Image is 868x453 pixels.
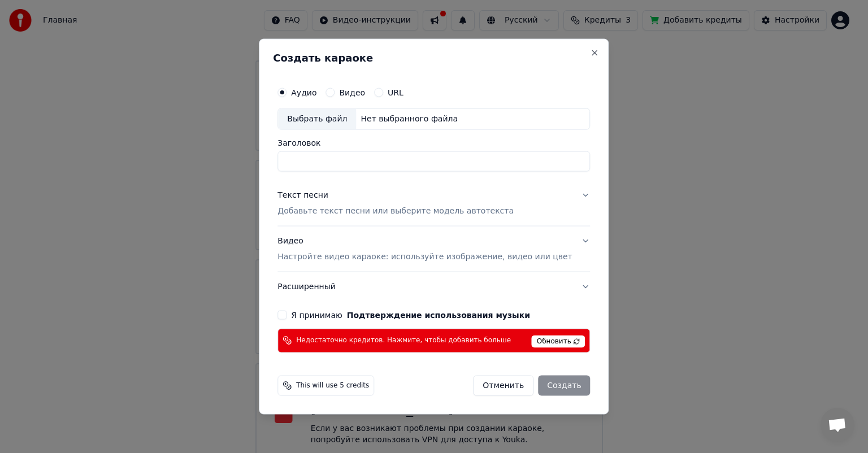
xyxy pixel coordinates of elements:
span: Недостаточно кредитов. Нажмите, чтобы добавить больше [296,336,511,345]
div: Видео [277,236,572,263]
label: Видео [339,89,365,97]
span: Обновить [532,335,585,347]
button: Я принимаю [347,311,530,319]
label: Я принимаю [291,311,530,319]
label: Заголовок [277,139,590,147]
label: URL [388,89,403,97]
button: ВидеоНастройте видео караоке: используйте изображение, видео или цвет [277,226,590,272]
label: Аудио [291,89,316,97]
button: Отменить [473,375,533,395]
p: Настройте видео караоке: используйте изображение, видео или цвет [277,251,572,262]
p: Добавьте текст песни или выберите модель автотекста [277,206,514,217]
span: This will use 5 credits [296,381,369,390]
h2: Создать караоке [273,53,594,63]
button: Расширенный [277,272,590,301]
div: Текст песни [277,190,328,201]
div: Выбрать файл [278,109,356,129]
div: Нет выбранного файла [356,114,462,125]
button: Текст песниДобавьте текст песни или выберите модель автотекста [277,181,590,226]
